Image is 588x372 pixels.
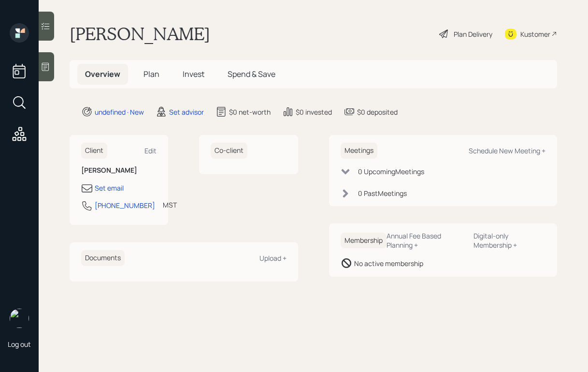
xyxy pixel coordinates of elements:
span: Plan [143,69,159,79]
div: $0 deposited [357,107,398,117]
h6: Meetings [341,143,377,159]
div: undefined · New [95,107,144,117]
div: No active membership [354,258,423,268]
div: 0 Past Meeting s [358,188,407,198]
div: 0 Upcoming Meeting s [358,166,424,177]
h6: Client [81,143,107,159]
span: Overview [85,69,120,79]
div: $0 net-worth [229,107,271,117]
div: Digital-only Membership + [473,231,546,250]
h1: [PERSON_NAME] [70,23,210,45]
h6: [PERSON_NAME] [81,166,157,175]
div: Log out [8,340,31,349]
div: Annual Fee Based Planning + [387,231,466,250]
div: Set advisor [169,107,204,117]
h6: Co-client [211,143,247,159]
span: Invest [183,69,204,79]
div: Set email [95,183,124,193]
div: MST [163,200,177,210]
div: Kustomer [520,29,550,39]
div: [PHONE_NUMBER] [95,200,155,210]
h6: Membership [341,233,387,249]
div: Edit [144,146,157,155]
div: Schedule New Meeting + [469,146,545,155]
div: $0 invested [296,107,332,117]
h6: Documents [81,250,125,266]
div: Upload + [259,253,287,263]
div: Plan Delivery [454,29,492,39]
span: Spend & Save [228,69,275,79]
img: robby-grisanti-headshot.png [10,309,29,328]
